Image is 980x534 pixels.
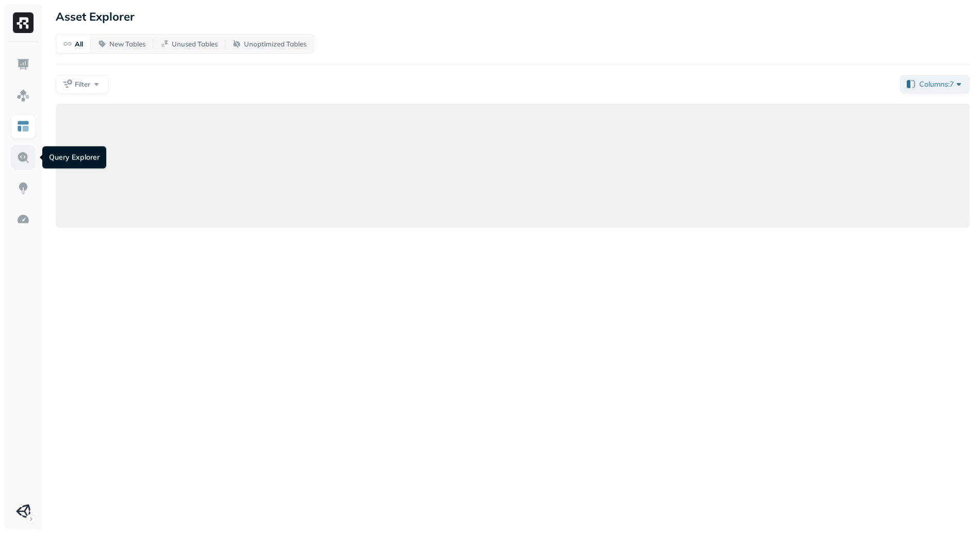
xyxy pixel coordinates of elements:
img: Ryft [13,12,34,33]
p: All [75,39,83,49]
p: Unused Tables [172,39,218,49]
button: Filter [56,75,108,93]
img: Dashboard [17,58,30,71]
span: Filter [75,79,90,89]
p: Unoptimized Tables [244,39,306,49]
p: New Tables [109,39,145,49]
img: Query Explorer [17,151,30,164]
img: Insights [17,182,30,195]
div: Query Explorer [42,147,106,169]
img: Asset Explorer [17,120,30,133]
img: Unity [16,504,30,519]
button: Columns:7 [900,75,970,93]
img: Optimization [17,213,30,226]
span: Columns: 7 [919,79,964,89]
p: Asset Explorer [56,9,135,24]
img: Assets [17,89,30,102]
